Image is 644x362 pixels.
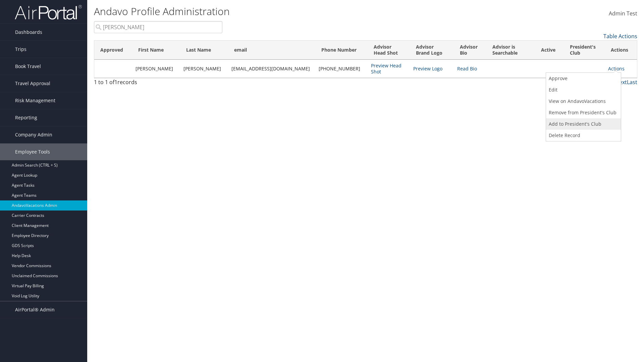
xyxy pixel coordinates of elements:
[603,33,637,40] a: Table Actions
[546,73,619,84] a: Approve
[180,41,228,60] th: Last Name: activate to sort column ascending
[132,41,180,60] th: First Name: activate to sort column ascending
[180,60,228,78] td: [PERSON_NAME]
[608,65,625,72] a: Actions
[410,41,454,60] th: Advisor Brand Logo: activate to sort column ascending
[94,41,132,60] th: Approved: activate to sort column ascending
[413,65,442,72] a: Preview Logo
[132,60,180,78] td: [PERSON_NAME]
[454,41,486,60] th: Advisor Bio: activate to sort column ascending
[546,118,619,130] a: Add to President's Club
[15,143,50,160] span: Employee Tools
[15,41,26,58] span: Trips
[564,41,605,60] th: President's Club: activate to sort column ascending
[228,41,315,60] th: email: activate to sort column ascending
[15,109,37,126] span: Reporting
[627,78,637,86] a: Last
[486,41,535,60] th: Advisor is Searchable: activate to sort column ascending
[546,130,619,141] a: Delete Record
[114,78,117,86] span: 1
[609,3,637,24] a: Admin Test
[15,4,82,20] img: airportal-logo.png
[15,126,52,143] span: Company Admin
[15,92,55,109] span: Risk Management
[15,301,55,318] span: AirPortal® Admin
[15,58,41,75] span: Book Travel
[94,21,222,33] input: Search
[315,41,368,60] th: Phone Number: activate to sort column ascending
[15,24,42,41] span: Dashboards
[535,41,564,60] th: Active: activate to sort column ascending
[546,84,619,96] a: Edit
[94,4,456,18] h1: Andavo Profile Administration
[605,41,637,60] th: Actions
[228,60,315,78] td: [EMAIL_ADDRESS][DOMAIN_NAME]
[315,60,368,78] td: [PHONE_NUMBER]
[371,62,401,75] a: Preview Head Shot
[546,96,619,107] a: View on AndavoVacations
[609,10,637,17] span: Admin Test
[457,65,477,72] a: Read Bio
[368,41,410,60] th: Advisor Head Shot: activate to sort column ascending
[94,78,222,89] div: 1 to 1 of records
[546,107,619,118] a: Remove from President's Club
[15,75,50,92] span: Travel Approval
